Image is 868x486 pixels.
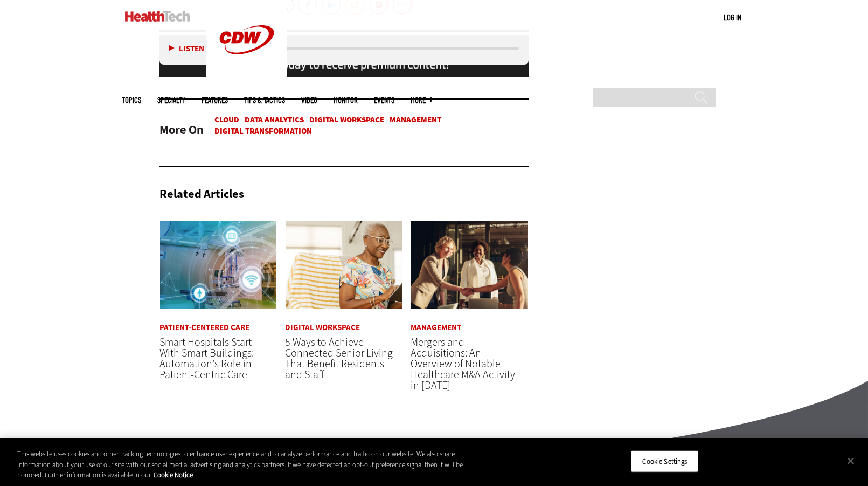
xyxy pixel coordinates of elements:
h3: Related Articles [159,188,244,200]
a: Digital Transformation [214,126,312,136]
a: Tips & Tactics [244,96,285,104]
a: Features [202,96,228,104]
a: Digital Workspace [309,114,384,125]
a: Data Analytics [245,114,304,125]
div: User menu [724,12,741,23]
img: Networking Solutions for Senior Living [285,221,403,310]
a: Patient-Centered Care [159,324,249,332]
a: Mergers and Acquisitions: An Overview of Notable Healthcare M&A Activity in [DATE] [411,335,515,393]
img: Smart hospital [159,221,277,310]
img: business leaders shake hands in conference room [411,221,529,310]
div: This website uses cookies and other tracking technologies to enhance user experience and to analy... [17,449,477,481]
a: Smart Hospitals Start With Smart Buildings: Automation's Role in Patient-Centric Care [159,335,254,382]
a: Log in [724,12,741,22]
a: Digital Workspace [285,324,360,332]
a: MonITor [334,96,358,104]
button: Cookie Settings [631,450,698,473]
a: Events [374,96,394,104]
a: Management [390,114,441,125]
a: Cloud [214,114,239,125]
span: Specialty [157,96,185,104]
span: Topics [122,96,141,104]
a: Management [411,324,461,332]
a: 5 Ways to Achieve Connected Senior Living That Benefit Residents and Staff [285,335,393,382]
a: More information about your privacy [154,470,193,480]
a: CDW [206,71,287,83]
button: Close [839,449,863,473]
a: Video [301,96,317,104]
span: More [411,96,433,104]
img: Home [125,11,190,22]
